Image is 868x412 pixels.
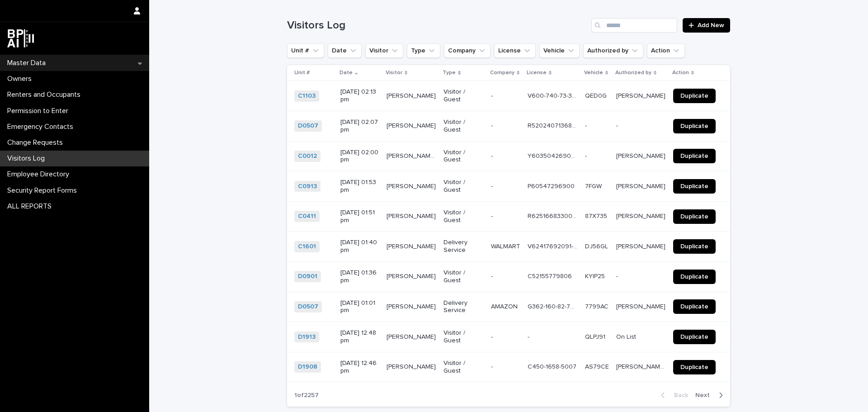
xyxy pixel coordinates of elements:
[528,181,576,190] p: P60547296900
[340,299,379,315] p: [DATE] 01:01 pm
[4,138,70,147] p: Change Requests
[672,68,689,78] p: Action
[673,330,716,344] a: Duplicate
[527,68,547,78] p: License
[680,243,708,250] span: Duplicate
[616,241,667,251] p: [PERSON_NAME]
[340,179,379,194] p: [DATE] 01:53 pm
[491,271,495,280] p: -
[491,181,495,190] p: -
[616,181,667,190] p: [PERSON_NAME]
[287,19,588,32] h1: Visitors Log
[491,361,495,371] p: -
[4,75,39,83] p: Owners
[443,179,484,194] p: Visitor / Guest
[584,68,603,78] p: Vehicle
[528,120,579,130] p: R52024071368-0
[490,68,514,78] p: Company
[673,119,716,133] a: Duplicate
[387,271,438,280] p: SABIN CAMACHO
[591,18,677,33] input: Search
[340,68,353,78] p: Date
[443,299,484,315] p: Delivery Service
[539,43,580,58] button: Vehicle
[616,151,667,160] p: Aurelio Rene Raffo
[692,391,730,399] button: Next
[298,333,316,341] a: D1913
[616,90,667,100] p: [PERSON_NAME]
[387,181,438,190] p: DAVID JACKSON
[683,18,730,33] a: Add New
[443,209,484,224] p: Visitor / Guest
[298,243,316,251] a: C1601
[444,43,491,58] button: Company
[585,90,609,100] p: QED0G
[298,213,316,220] a: C0411
[654,391,692,399] button: Back
[387,331,438,341] p: [PERSON_NAME]
[387,301,438,311] p: DANISLEY GUTIERREZ
[585,211,609,220] p: 87X735
[680,364,708,370] span: Duplicate
[340,360,379,375] p: [DATE] 12:46 pm
[4,154,52,163] p: Visitors Log
[680,93,708,99] span: Duplicate
[4,59,53,67] p: Master Data
[443,149,484,164] p: Visitor / Guest
[695,392,715,398] span: Next
[669,392,688,398] span: Back
[365,43,403,58] button: Visitor
[287,292,730,322] tr: D0507 [DATE] 01:01 pm[PERSON_NAME][PERSON_NAME] Delivery ServiceAMAZONAMAZON G362-160-82-728-0G36...
[616,211,667,220] p: [PERSON_NAME]
[328,43,362,58] button: Date
[616,120,620,130] p: -
[491,241,522,251] p: WALMART
[673,299,716,314] a: Duplicate
[287,201,730,232] tr: C0411 [DATE] 01:51 pm[PERSON_NAME][PERSON_NAME] Visitor / Guest-- R62516683300-0R62516683300-0 87...
[585,331,607,341] p: QLPJ91
[387,151,438,160] p: [PERSON_NAME] [PERSON_NAME]
[680,213,708,220] span: Duplicate
[615,68,651,78] p: Authorized by
[340,329,379,345] p: [DATE] 12:48 pm
[680,274,708,280] span: Duplicate
[616,271,620,280] p: -
[673,209,716,224] a: Duplicate
[4,123,80,131] p: Emergency Contacts
[528,211,579,220] p: R62516683300-0
[528,361,578,371] p: C450-1658-5007
[698,22,724,28] span: Add New
[680,334,708,340] span: Duplicate
[340,118,379,134] p: [DATE] 02:07 pm
[4,170,76,179] p: Employee Directory
[287,81,730,111] tr: C1103 [DATE] 02:13 pm[PERSON_NAME][PERSON_NAME] Visitor / Guest-- V600-740-73-370-0V600-740-73-37...
[491,90,495,100] p: -
[387,241,438,251] p: DOMINICK VIRGIL
[287,384,326,407] p: 1 of 2257
[4,107,75,115] p: Permission to Enter
[673,239,716,254] a: Duplicate
[340,88,379,104] p: [DATE] 02:13 pm
[585,271,607,280] p: KYIP25
[287,232,730,262] tr: C1601 [DATE] 01:40 pm[PERSON_NAME][PERSON_NAME] Delivery ServiceWALMARTWALMART V62417692091-0.V62...
[680,303,708,310] span: Duplicate
[7,29,34,47] img: dwgmcNfxSF6WIOOXiGgu
[340,149,379,164] p: [DATE] 02:00 pm
[673,360,716,374] a: Duplicate
[4,186,84,195] p: Security Report Forms
[298,92,316,100] a: C1103
[528,90,579,100] p: V600-740-73-370-0
[680,183,708,189] span: Duplicate
[616,301,667,311] p: Alejandro Papasakelariou
[4,202,59,211] p: ALL REPORTS
[443,329,484,345] p: Visitor / Guest
[673,179,716,194] a: Duplicate
[386,68,402,78] p: Visitor
[491,211,495,220] p: -
[583,43,643,58] button: Authorized by
[298,183,317,190] a: C0913
[616,361,668,371] p: Ernesto Cucalon as Trustee(s) of the Ernesto Cucalon Trust as amended and restated on October 8,2...
[673,149,716,163] a: Duplicate
[443,68,456,78] p: Type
